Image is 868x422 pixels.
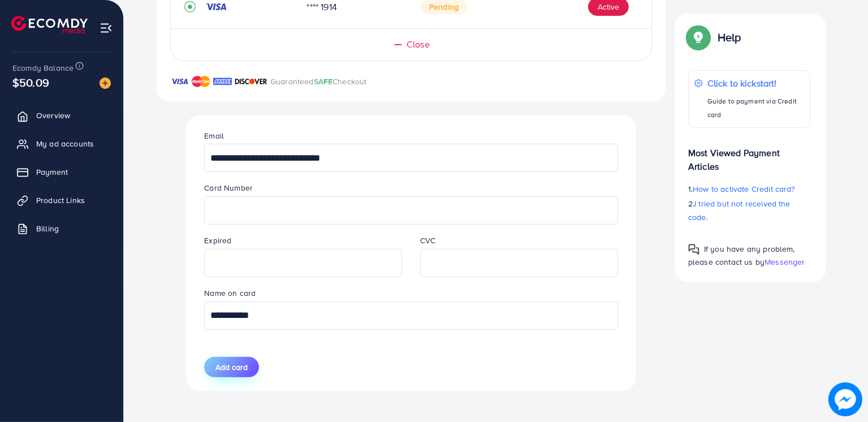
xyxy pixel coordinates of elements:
[204,235,231,246] label: Expired
[36,223,59,234] span: Billing
[8,132,115,155] a: My ad accounts
[235,75,267,88] img: brand
[36,195,85,206] span: Product Links
[36,166,68,178] span: Payment
[8,189,115,212] a: Product Links
[170,75,189,88] img: brand
[707,94,804,122] p: Guide to payment via Credit card
[100,21,113,35] img: menu
[192,75,210,88] img: brand
[213,75,232,88] img: brand
[420,235,435,246] label: CVC
[8,104,115,127] a: Overview
[11,16,88,33] img: logo
[688,244,699,255] img: Popup guide
[688,182,810,196] p: 1.
[718,31,741,44] p: Help
[688,137,810,173] p: Most Viewed Payment Articles
[8,161,115,183] a: Payment
[204,130,224,141] label: Email
[205,2,227,11] img: credit
[426,251,612,275] iframe: Secure CVC input frame
[693,183,794,195] span: How to activate Credit card?
[100,77,111,89] img: image
[828,382,862,416] img: image
[707,76,804,90] p: Click to kickstart!
[407,38,430,51] span: Close
[204,357,259,377] button: Add card
[36,110,70,121] span: Overview
[314,76,333,87] span: SAFE
[210,198,611,223] iframe: Secure card number input frame
[688,198,791,223] span: I tried but not received the code.
[270,75,367,88] p: Guaranteed Checkout
[204,287,256,299] label: Name on card
[210,251,396,275] iframe: Secure expiration date input frame
[12,74,49,91] span: $50.09
[8,217,115,240] a: Billing
[688,197,810,224] p: 2.
[184,1,196,12] svg: record circle
[765,256,805,268] span: Messenger
[215,361,248,373] span: Add card
[204,182,253,193] label: Card Number
[36,138,94,149] span: My ad accounts
[688,243,795,268] span: If you have any problem, please contact us by
[12,62,74,74] span: Ecomdy Balance
[688,27,709,48] img: Popup guide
